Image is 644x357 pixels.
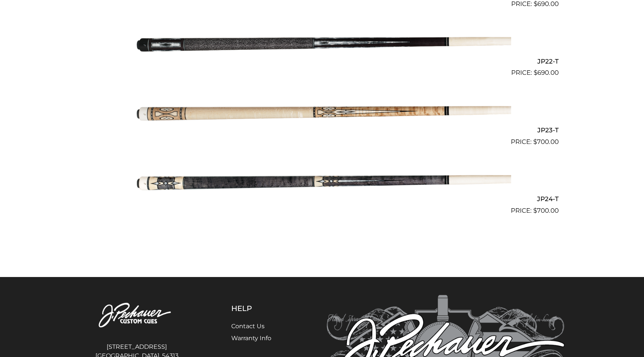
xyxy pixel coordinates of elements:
[86,81,559,147] a: JP23-T $700.00
[133,81,511,144] img: JP23-T
[534,69,537,76] span: $
[231,304,289,313] h5: Help
[534,69,559,76] bdi: 690.00
[86,123,559,137] h2: JP23-T
[231,335,271,342] a: Warranty Info
[133,150,511,213] img: JP24-T
[86,192,559,206] h2: JP24-T
[80,295,194,336] img: Pechauer Custom Cues
[533,138,559,145] bdi: 700.00
[231,323,265,330] a: Contact Us
[86,150,559,216] a: JP24-T $700.00
[133,12,511,75] img: JP22-T
[533,138,537,145] span: $
[86,54,559,68] h2: JP22-T
[533,207,537,214] span: $
[533,207,559,214] bdi: 700.00
[86,12,559,78] a: JP22-T $690.00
